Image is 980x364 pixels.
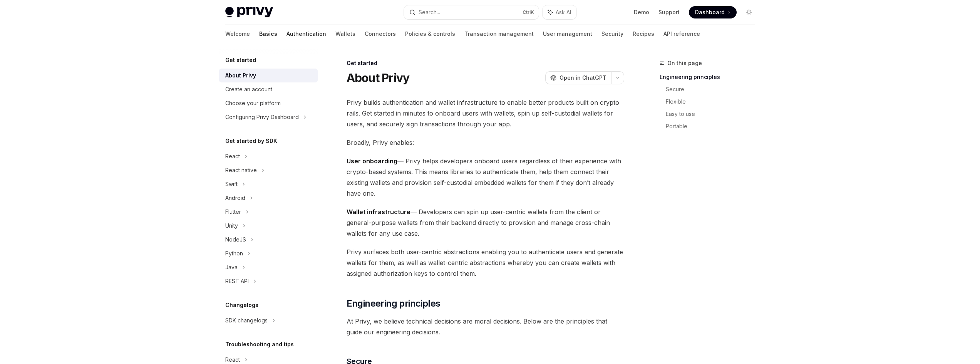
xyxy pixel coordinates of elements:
img: light logo [225,7,273,18]
div: Java [225,263,238,272]
span: At Privy, we believe technical decisions are moral decisions. Below are the principles that guide... [347,316,624,337]
div: Create an account [225,85,272,94]
h5: Troubleshooting and tips [225,340,294,349]
a: Choose your platform [219,96,318,110]
div: Python [225,249,243,258]
a: Basics [259,25,277,43]
div: Search... [419,8,440,17]
a: Security [601,25,623,43]
a: Easy to use [666,108,761,120]
div: Unity [225,221,238,230]
button: Search...CtrlK [404,5,539,19]
span: Ctrl K [523,9,534,15]
div: Android [225,193,245,203]
div: Get started [347,59,624,67]
a: Wallets [335,25,355,43]
h5: Get started [225,55,256,65]
a: Connectors [365,25,396,43]
a: Welcome [225,25,250,43]
a: User management [543,25,592,43]
div: React native [225,166,257,175]
div: React [225,152,240,161]
h5: Get started by SDK [225,136,277,146]
a: Transaction management [464,25,534,43]
span: Privy surfaces both user-centric abstractions enabling you to authenticate users and generate wal... [347,247,624,279]
a: Authentication [286,25,326,43]
a: About Privy [219,69,318,82]
div: Configuring Privy Dashboard [225,112,299,122]
div: REST API [225,277,249,286]
a: Flexible [666,96,761,108]
span: — Developers can spin up user-centric wallets from the client or general-purpose wallets from the... [347,206,624,239]
a: Recipes [633,25,654,43]
a: Portable [666,120,761,133]
button: Ask AI [543,5,576,19]
div: About Privy [225,71,256,80]
a: API reference [663,25,700,43]
a: Secure [666,83,761,96]
button: Open in ChatGPT [545,71,611,84]
a: Dashboard [689,6,737,18]
a: Demo [634,8,649,16]
a: Support [658,8,680,16]
div: Swift [225,179,238,189]
a: Engineering principles [660,71,761,83]
div: NodeJS [225,235,246,244]
strong: User onboarding [347,157,397,165]
span: Broadly, Privy enables: [347,137,624,148]
button: Toggle dark mode [743,6,755,18]
span: Ask AI [556,8,571,16]
a: Policies & controls [405,25,455,43]
span: Dashboard [695,8,725,16]
div: Choose your platform [225,99,281,108]
div: SDK changelogs [225,316,268,325]
span: On this page [667,59,702,68]
span: Engineering principles [347,297,441,310]
span: — Privy helps developers onboard users regardless of their experience with crypto-based systems. ... [347,156,624,199]
span: Open in ChatGPT [560,74,606,82]
span: Privy builds authentication and wallet infrastructure to enable better products built on crypto r... [347,97,624,129]
h5: Changelogs [225,300,258,310]
a: Create an account [219,82,318,96]
strong: Wallet infrastructure [347,208,410,216]
h1: About Privy [347,71,410,85]
div: Flutter [225,207,241,216]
